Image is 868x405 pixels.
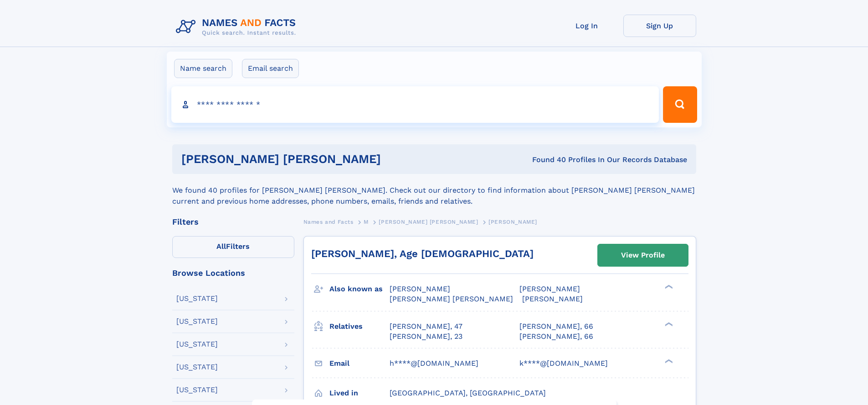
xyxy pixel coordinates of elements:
[390,389,546,397] span: [GEOGRAPHIC_DATA], [GEOGRAPHIC_DATA]
[390,321,462,331] a: [PERSON_NAME], 47
[176,363,218,371] div: [US_STATE]
[623,15,696,37] a: Sign Up
[176,386,218,394] div: [US_STATE]
[621,245,665,266] div: View Profile
[216,242,226,251] span: All
[598,244,688,266] a: View Profile
[379,216,478,227] a: [PERSON_NAME] [PERSON_NAME]
[550,15,623,37] a: Log In
[176,341,218,348] div: [US_STATE]
[174,59,232,78] label: Name search
[311,248,534,259] a: [PERSON_NAME], Age [DEMOGRAPHIC_DATA]
[663,358,673,364] div: ❯
[303,216,354,227] a: Names and Facts
[364,216,369,227] a: M
[176,318,218,325] div: [US_STATE]
[171,86,659,123] input: search input
[663,86,697,123] button: Search Button
[329,281,390,297] h3: Also known as
[364,219,369,225] span: M
[329,319,390,334] h3: Relatives
[390,331,462,342] a: [PERSON_NAME], 23
[176,295,218,302] div: [US_STATE]
[329,356,390,371] h3: Email
[379,219,478,225] span: [PERSON_NAME] [PERSON_NAME]
[172,236,294,258] label: Filters
[172,269,294,277] div: Browse Locations
[390,284,450,293] span: [PERSON_NAME]
[519,321,593,331] a: [PERSON_NAME], 66
[390,295,513,303] span: [PERSON_NAME] [PERSON_NAME]
[329,385,390,401] h3: Lived in
[522,295,583,303] span: [PERSON_NAME]
[172,174,696,207] div: We found 40 profiles for [PERSON_NAME] [PERSON_NAME]. Check out our directory to find information...
[663,321,673,327] div: ❯
[242,59,299,78] label: Email search
[519,284,580,293] span: [PERSON_NAME]
[181,153,457,165] h1: [PERSON_NAME] [PERSON_NAME]
[519,331,593,342] a: [PERSON_NAME], 66
[457,155,687,165] div: Found 40 Profiles In Our Records Database
[488,219,537,225] span: [PERSON_NAME]
[172,15,303,39] img: Logo Names and Facts
[172,218,294,226] div: Filters
[663,284,673,290] div: ❯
